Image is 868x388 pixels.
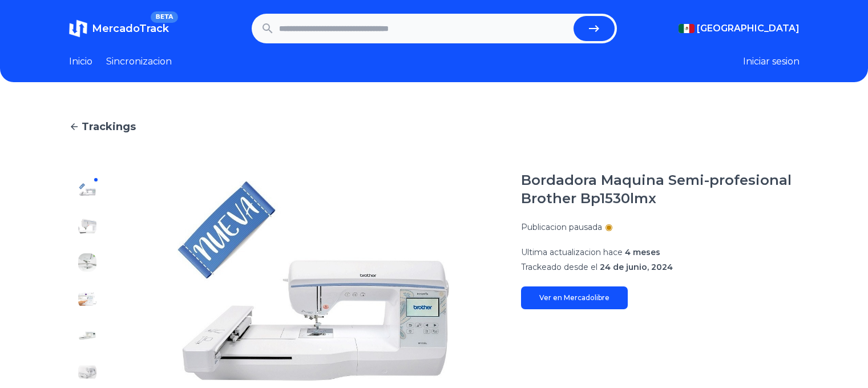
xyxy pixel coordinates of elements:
span: 24 de junio, 2024 [600,262,673,272]
span: 4 meses [625,247,660,257]
h1: Bordadora Maquina Semi-profesional Brother Bp1530lmx [521,171,800,208]
img: Bordadora Maquina Semi-profesional Brother Bp1530lmx [78,290,96,308]
a: Trackings [69,119,800,135]
span: BETA [151,11,177,23]
img: MercadoTrack [69,19,87,38]
img: Mexico [679,24,695,33]
a: Ver en Mercadolibre [521,286,628,309]
a: Inicio [69,55,92,68]
img: Bordadora Maquina Semi-profesional Brother Bp1530lmx [78,326,96,345]
span: MercadoTrack [92,22,169,35]
p: Publicacion pausada [521,221,602,233]
button: Iniciar sesion [743,55,800,68]
span: Trackings [82,119,136,135]
span: Ultima actualizacion hace [521,247,623,257]
img: Bordadora Maquina Semi-profesional Brother Bp1530lmx [78,217,96,235]
a: Sincronizacion [106,55,172,68]
img: Bordadora Maquina Semi-profesional Brother Bp1530lmx [78,363,96,381]
span: [GEOGRAPHIC_DATA] [697,22,800,35]
a: MercadoTrackBETA [69,19,169,38]
img: Bordadora Maquina Semi-profesional Brother Bp1530lmx [78,253,96,272]
button: [GEOGRAPHIC_DATA] [679,22,800,35]
span: Trackeado desde el [521,262,597,272]
img: Bordadora Maquina Semi-profesional Brother Bp1530lmx [78,180,96,199]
